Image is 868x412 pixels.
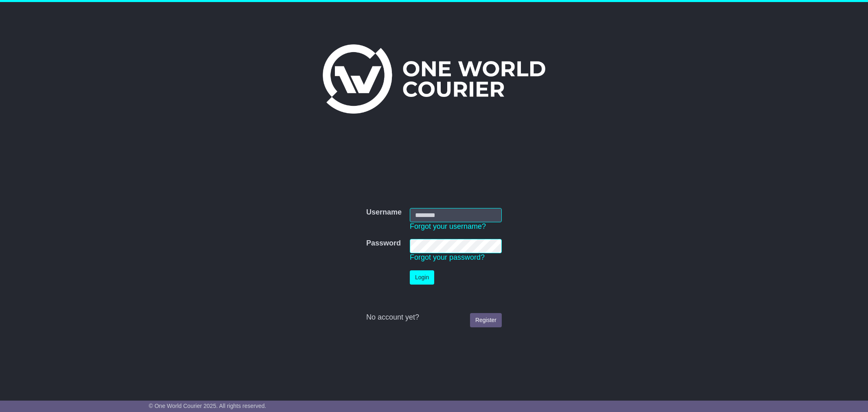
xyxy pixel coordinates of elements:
[410,253,485,261] a: Forgot your password?
[149,403,267,409] span: © One World Courier 2025. All rights reserved.
[366,208,402,217] label: Username
[366,239,401,248] label: Password
[323,44,545,114] img: One World
[410,222,486,230] a: Forgot your username?
[470,313,502,327] a: Register
[410,270,434,285] button: Login
[366,313,502,322] div: No account yet?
